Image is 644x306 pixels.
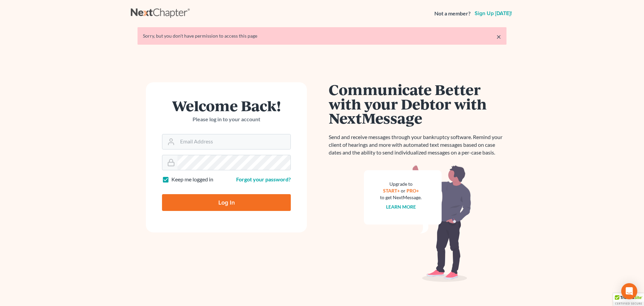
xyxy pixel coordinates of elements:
input: Email Address [177,134,290,149]
img: nextmessage_bg-59042aed3d76b12b5cd301f8e5b87938c9018125f34e5fa2b7a6b67550977c72.svg [364,165,471,282]
p: Send and receive messages through your bankruptcy software. Remind your client of hearings and mo... [329,133,506,157]
h1: Communicate Better with your Debtor with NextMessage [329,82,506,125]
div: Upgrade to [380,181,422,187]
h1: Welcome Back! [162,98,291,113]
p: Please log in to your account [162,116,291,123]
a: START+ [383,188,400,193]
label: Keep me logged in [171,176,213,183]
span: or [401,188,406,193]
div: Open Intercom Messenger [621,283,637,299]
div: Sorry, but you don't have permission to access this page [143,33,501,39]
div: TrustedSite Certified [613,293,644,306]
a: Sign up [DATE]! [473,11,513,16]
a: Forgot your password? [236,176,291,182]
a: PRO+ [407,188,419,193]
a: Learn more [386,204,416,210]
input: Log In [162,194,291,211]
a: × [496,33,501,41]
div: to get NextMessage. [380,194,422,201]
strong: Not a member? [434,10,471,17]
